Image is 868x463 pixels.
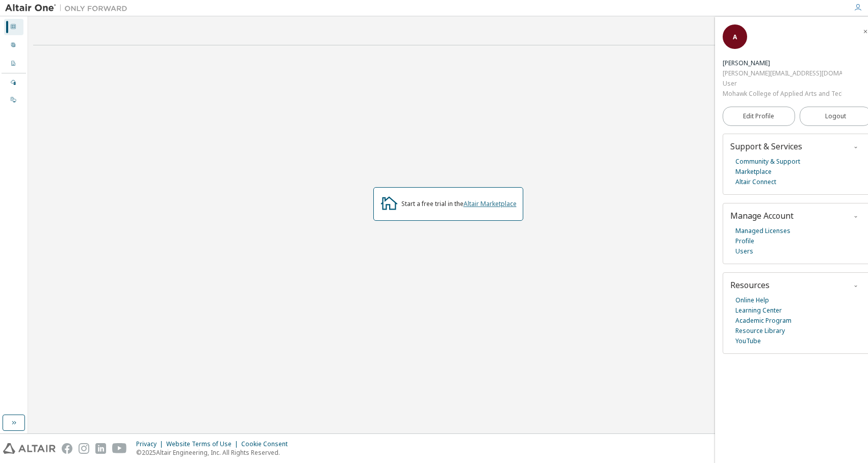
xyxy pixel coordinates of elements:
p: © 2025 Altair Engineering, Inc. All Rights Reserved. [136,448,294,457]
img: linkedin.svg [95,443,106,454]
a: Profile [735,236,754,246]
a: Community & Support [735,157,800,167]
a: Altair Connect [735,177,776,187]
span: Edit Profile [743,112,774,120]
a: Managed Licenses [735,226,790,236]
div: [PERSON_NAME][EMAIL_ADDRESS][DOMAIN_NAME] [723,68,842,79]
span: A [733,33,737,41]
img: Altair One [5,3,133,13]
div: Andrei Veremeenko [723,58,842,68]
div: Mohawk College of Applied Arts and Technology [723,89,842,99]
a: Edit Profile [723,107,795,126]
div: Start a free trial in the [401,200,517,208]
a: Users [735,246,753,256]
div: Company Profile [4,56,23,72]
img: altair_logo.svg [3,443,56,454]
a: Academic Program [735,316,792,326]
div: Cookie Consent [241,440,294,448]
span: Manage Account [730,210,794,221]
img: facebook.svg [62,443,72,454]
div: Website Terms of Use [166,440,241,448]
div: User [723,79,842,89]
a: Resource Library [735,326,785,336]
a: YouTube [735,336,761,346]
a: Learning Center [735,305,782,316]
span: Logout [825,111,846,121]
img: instagram.svg [79,443,89,454]
div: User Profile [4,37,23,54]
img: youtube.svg [112,443,127,454]
div: Dashboard [4,19,23,35]
div: Managed [4,74,23,91]
a: Altair Marketplace [464,199,517,208]
div: On Prem [4,92,23,108]
div: Privacy [136,440,166,448]
span: Support & Services [730,141,802,152]
a: Marketplace [735,167,772,177]
a: Online Help [735,295,769,305]
span: Resources [730,279,770,291]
